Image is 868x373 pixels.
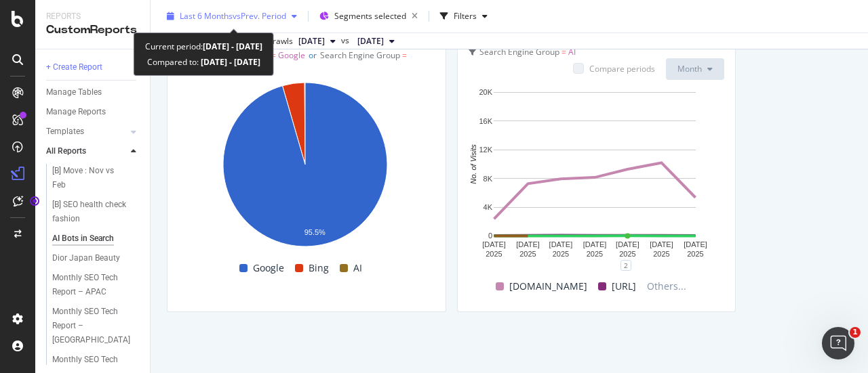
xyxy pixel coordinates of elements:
[46,144,127,158] a: All Reports
[341,35,352,47] span: vs
[435,5,493,27] button: Filters
[52,305,134,347] div: Monthly SEO Tech Report – Europe
[666,58,724,80] button: Month
[479,88,492,96] text: 20K
[822,327,854,359] iframe: Intercom live chat
[516,240,540,248] text: [DATE]
[180,10,233,22] span: Last 6 Months
[583,240,606,248] text: [DATE]
[483,202,492,211] text: 4K
[549,240,572,248] text: [DATE]
[161,5,302,27] button: Last 6 MonthsvsPrev. Period
[320,49,400,61] span: Search Engine Group
[469,144,477,183] text: No. of Visits
[52,232,114,246] div: AI Bots in Search
[52,232,140,246] a: AI Bots in Search
[52,271,140,299] a: Monthly SEO Tech Report – APAC
[46,60,140,74] a: + Create Report
[203,41,262,52] b: [DATE] - [DATE]
[46,125,84,139] div: Templates
[653,250,669,258] text: 2025
[677,63,702,74] span: Month
[46,85,102,100] div: Manage Tables
[278,49,305,61] span: Google
[292,68,297,80] span: =
[52,198,140,226] a: [B] SEO health check fashion
[620,260,631,271] div: 2
[46,11,139,22] div: Reports
[46,105,106,119] div: Manage Reports
[509,278,587,294] span: [DOMAIN_NAME]
[619,250,635,258] text: 2025
[52,164,140,192] a: [B] Move : Nov vs Feb
[52,271,132,299] div: Monthly SEO Tech Report – APAC
[309,260,329,276] span: Bing
[589,63,655,74] div: Compare periods
[482,240,506,248] text: [DATE]
[850,327,861,338] span: 1
[52,164,127,192] div: [B] Move : Nov vs Feb
[167,7,446,312] div: Visits Split - CloneSearch Engine Group = GoogleorSearch Engine Group = BingorSearch Engine Group...
[684,240,707,248] text: [DATE]
[642,278,692,294] span: Others...
[479,46,559,58] span: Search Engine Group
[147,54,260,70] div: Compared to:
[52,251,120,265] div: Dior Japan Beauty
[46,125,127,139] a: Templates
[479,146,492,154] text: 12K
[178,75,431,258] svg: A chart.
[457,7,736,312] div: Visits from AI Search Engines - CloneSearch Engine Group = AICompare periodsMonthA chart.2[DOMAIN...
[352,33,400,49] button: [DATE]
[52,198,130,226] div: [B] SEO health check fashion
[650,240,673,248] text: [DATE]
[298,35,325,47] span: 2025 Sep. 12th
[46,85,140,100] a: Manage Tables
[145,39,262,54] div: Current period:
[52,305,140,347] a: Monthly SEO Tech Report – [GEOGRAPHIC_DATA]
[488,232,492,240] text: 0
[334,10,406,22] span: Segments selected
[253,260,284,276] span: Google
[486,250,502,258] text: 2025
[469,85,721,265] svg: A chart.
[46,144,86,158] div: All Reports
[314,5,423,27] button: Segments selected
[46,60,102,74] div: + Create Report
[199,56,260,68] b: [DATE] - [DATE]
[616,240,639,248] text: [DATE]
[299,68,307,80] span: AI
[519,250,536,258] text: 2025
[357,35,384,47] span: 2025 Mar. 5th
[28,195,41,207] div: Tooltip anchor
[46,105,140,119] a: Manage Reports
[612,278,636,294] span: [URL]
[353,260,362,276] span: AI
[304,229,325,237] text: 95.5%
[309,49,317,61] span: or
[552,250,568,258] text: 2025
[402,49,407,61] span: =
[687,250,703,258] text: 2025
[586,250,602,258] text: 2025
[483,174,492,182] text: 8K
[52,251,140,265] a: Dior Japan Beauty
[46,22,139,38] div: CustomReports
[568,46,576,58] span: AI
[454,10,477,22] div: Filters
[293,33,341,49] button: [DATE]
[479,116,492,125] text: 16K
[561,46,566,58] span: =
[233,10,286,22] span: vs Prev. Period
